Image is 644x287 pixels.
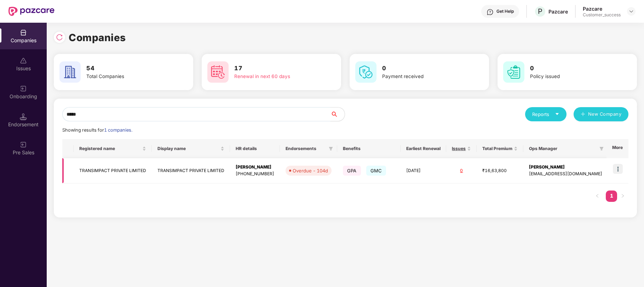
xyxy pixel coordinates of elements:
td: [DATE] [401,158,446,183]
img: svg+xml;base64,PHN2ZyB4bWxucz0iaHR0cDovL3d3dy53My5vcmcvMjAwMC9zdmciIHdpZHRoPSI2MCIgaGVpZ2h0PSI2MC... [503,61,524,83]
span: right [621,194,625,198]
th: Earliest Renewal [401,139,446,158]
img: New Pazcare Logo [8,7,54,16]
div: Get Help [496,9,514,14]
th: Display name [152,139,230,158]
h3: 17 [234,64,318,73]
span: Endorsements [286,146,326,151]
div: 0 [452,167,471,174]
span: Showing results for [62,127,132,133]
div: Reports [532,111,559,118]
div: Overdue - 104d [293,167,328,174]
img: svg+xml;base64,PHN2ZyBpZD0iQ29tcGFuaWVzIiB4bWxucz0iaHR0cDovL3d3dy53My5vcmcvMjAwMC9zdmciIHdpZHRoPS... [20,29,27,36]
div: [PERSON_NAME] [529,164,602,171]
span: caret-down [555,112,559,116]
span: 1 companies. [104,127,132,133]
button: right [617,191,628,202]
span: left [595,194,599,198]
img: icon [613,164,623,174]
li: 1 [606,191,617,202]
img: svg+xml;base64,PHN2ZyB4bWxucz0iaHR0cDovL3d3dy53My5vcmcvMjAwMC9zdmciIHdpZHRoPSI2MCIgaGVpZ2h0PSI2MC... [59,61,81,83]
span: GPA [343,166,361,176]
img: svg+xml;base64,PHN2ZyB4bWxucz0iaHR0cDovL3d3dy53My5vcmcvMjAwMC9zdmciIHdpZHRoPSI2MCIgaGVpZ2h0PSI2MC... [207,61,229,83]
div: [EMAIL_ADDRESS][DOMAIN_NAME] [529,171,602,177]
button: search [330,107,345,121]
div: [PERSON_NAME] [236,164,274,171]
h3: 0 [530,64,614,73]
div: Policy issued [530,73,614,80]
div: Payment received [382,73,466,80]
img: svg+xml;base64,PHN2ZyBpZD0iUmVsb2FkLTMyeDMyIiB4bWxucz0iaHR0cDovL3d3dy53My5vcmcvMjAwMC9zdmciIHdpZH... [56,34,63,41]
div: Renewal in next 60 days [234,73,318,80]
h3: 54 [86,64,170,73]
div: Pazcare [583,5,621,12]
th: Issues [446,139,477,158]
button: left [592,191,603,202]
th: Total Premium [477,139,523,158]
th: Benefits [337,139,401,158]
h3: 0 [382,64,466,73]
span: Display name [157,146,219,151]
a: 1 [606,191,617,201]
div: Customer_success [583,12,621,18]
h1: Companies [69,30,126,45]
span: New Company [588,111,622,118]
span: GMC [366,166,386,176]
th: More [606,139,628,158]
img: svg+xml;base64,PHN2ZyB4bWxucz0iaHR0cDovL3d3dy53My5vcmcvMjAwMC9zdmciIHdpZHRoPSI2MCIgaGVpZ2h0PSI2MC... [355,61,376,83]
img: svg+xml;base64,PHN2ZyB3aWR0aD0iMjAiIGhlaWdodD0iMjAiIHZpZXdCb3g9IjAgMCAyMCAyMCIgZmlsbD0ibm9uZSIgeG... [20,85,27,92]
button: plusNew Company [574,107,628,121]
li: Previous Page [592,191,603,202]
span: filter [599,147,604,151]
img: svg+xml;base64,PHN2ZyBpZD0iSXNzdWVzX2Rpc2FibGVkIiB4bWxucz0iaHR0cDovL3d3dy53My5vcmcvMjAwMC9zdmciIH... [20,57,27,64]
span: search [330,111,345,117]
span: Issues [452,146,466,151]
div: Pazcare [548,8,568,15]
img: svg+xml;base64,PHN2ZyB3aWR0aD0iMjAiIGhlaWdodD0iMjAiIHZpZXdCb3g9IjAgMCAyMCAyMCIgZmlsbD0ibm9uZSIgeG... [20,141,27,148]
li: Next Page [617,191,628,202]
div: Total Companies [86,73,170,80]
span: P [538,7,542,16]
th: Registered name [74,139,152,158]
span: Ops Manager [529,146,597,151]
td: TRANSIMPACT PRIVATE LIMITED [152,158,230,183]
div: [PHONE_NUMBER] [236,171,274,177]
span: Total Premium [482,146,512,151]
span: filter [598,144,605,153]
div: ₹16,63,800 [482,167,518,174]
span: filter [327,144,334,153]
span: filter [329,147,333,151]
th: HR details [230,139,280,158]
span: plus [581,112,585,117]
img: svg+xml;base64,PHN2ZyBpZD0iRHJvcGRvd24tMzJ4MzIiIHhtbG5zPSJodHRwOi8vd3d3LnczLm9yZy8yMDAwL3N2ZyIgd2... [628,9,634,14]
img: svg+xml;base64,PHN2ZyB3aWR0aD0iMTQuNSIgaGVpZ2h0PSIxNC41IiB2aWV3Qm94PSIwIDAgMTYgMTYiIGZpbGw9Im5vbm... [20,113,27,120]
span: Registered name [79,146,141,151]
img: svg+xml;base64,PHN2ZyBpZD0iSGVscC0zMngzMiIgeG1sbnM9Imh0dHA6Ly93d3cudzMub3JnLzIwMDAvc3ZnIiB3aWR0aD... [487,9,494,16]
td: TRANSIMPACT PRIVATE LIMITED [74,158,152,183]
